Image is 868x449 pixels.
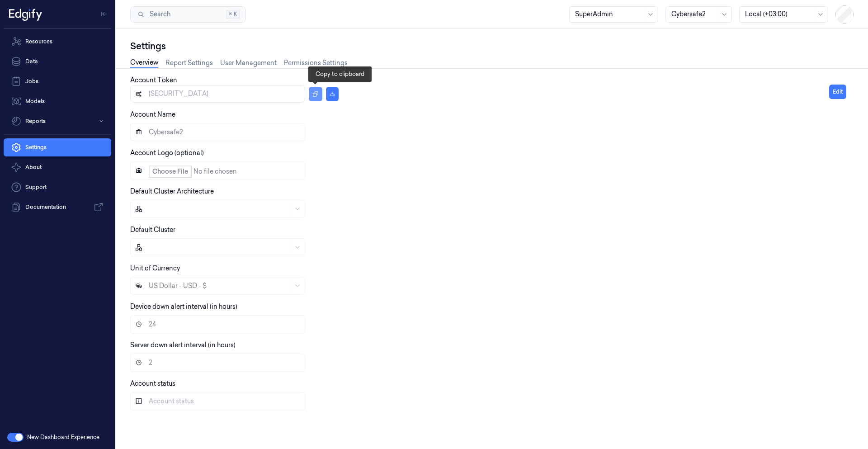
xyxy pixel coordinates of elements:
input: Account Logo (optional) [130,161,305,180]
div: Settings [130,40,854,52]
a: Jobs [4,72,111,90]
a: User Management [220,58,277,68]
input: Account status [130,392,305,410]
label: Server down alert interval (in hours) [130,341,236,349]
span: Search [146,9,170,19]
button: About [4,158,111,176]
button: Toggle Navigation [97,7,111,21]
label: Account Logo (optional) [130,149,204,157]
label: Default Cluster Architecture [130,187,214,195]
label: Unit of Currency [130,264,180,272]
label: Account Token [130,76,177,84]
input: Account Name [130,123,305,141]
input: Server down alert interval (in hours) [130,354,305,372]
a: Overview [130,58,158,68]
a: Permissions Settings [284,58,348,68]
button: Search⌘K [130,6,246,23]
a: Report Settings [165,58,213,68]
button: Edit [829,85,846,99]
a: Resources [4,33,111,51]
a: Support [4,178,111,196]
input: Device down alert interval (in hours) [130,315,305,333]
label: Device down alert interval (in hours) [130,302,237,311]
a: Models [4,92,111,110]
label: Default Cluster [130,226,175,234]
a: Documentation [4,198,111,216]
label: Account Name [130,110,175,118]
button: Reports [4,112,111,130]
a: Data [4,52,111,71]
label: Account status [130,379,175,388]
a: Settings [4,138,111,156]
